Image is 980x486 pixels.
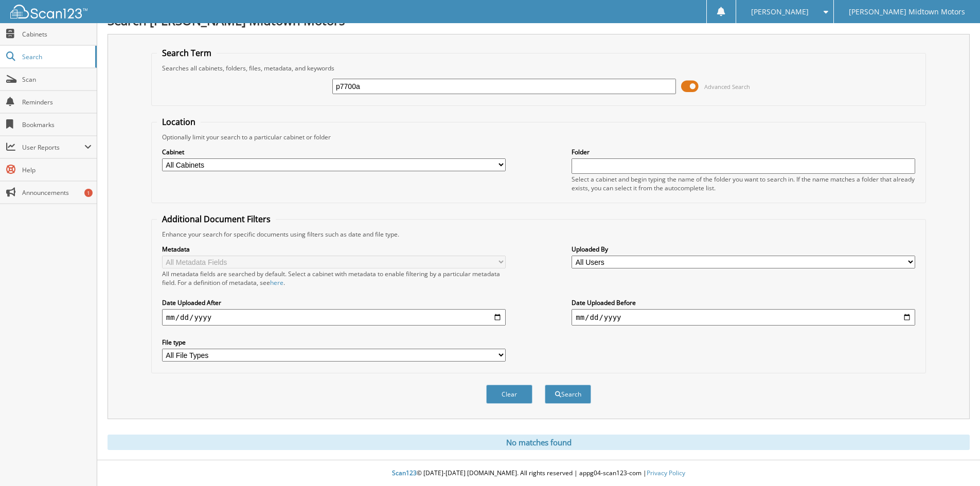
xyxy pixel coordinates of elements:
[84,189,93,197] div: 1
[22,188,92,197] span: Announcements
[486,385,532,404] button: Clear
[572,298,915,307] label: Date Uploaded Before
[22,98,92,106] span: Reminders
[751,9,809,15] span: [PERSON_NAME]
[157,64,920,73] div: Searches all cabinets, folders, files, metadata, and keywords
[392,469,417,477] span: Scan123
[157,213,276,225] legend: Additional Document Filters
[22,75,92,84] span: Scan
[157,133,920,141] div: Optionally limit your search to a particular cabinet or folder
[162,338,506,347] label: File type
[162,309,506,326] input: start
[704,83,750,91] span: Advanced Search
[270,278,283,287] a: here
[572,175,915,192] div: Select a cabinet and begin typing the name of the folder you want to search in. If the name match...
[647,469,685,477] a: Privacy Policy
[22,52,90,61] span: Search
[162,269,506,287] div: All metadata fields are searched by default. Select a cabinet with metadata to enable filtering b...
[22,166,92,174] span: Help
[108,435,970,450] div: No matches found
[572,309,915,326] input: end
[157,47,217,59] legend: Search Term
[162,245,506,254] label: Metadata
[157,116,201,128] legend: Location
[157,230,920,239] div: Enhance your search for specific documents using filters such as date and file type.
[572,245,915,254] label: Uploaded By
[22,30,92,39] span: Cabinets
[162,298,506,307] label: Date Uploaded After
[162,148,506,156] label: Cabinet
[22,143,84,152] span: User Reports
[849,9,965,15] span: [PERSON_NAME] Midtown Motors
[545,385,591,404] button: Search
[572,148,915,156] label: Folder
[97,461,980,486] div: © [DATE]-[DATE] [DOMAIN_NAME]. All rights reserved | appg04-scan123-com |
[10,5,87,19] img: scan123-logo-white.svg
[22,120,92,129] span: Bookmarks
[929,437,980,486] iframe: Chat Widget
